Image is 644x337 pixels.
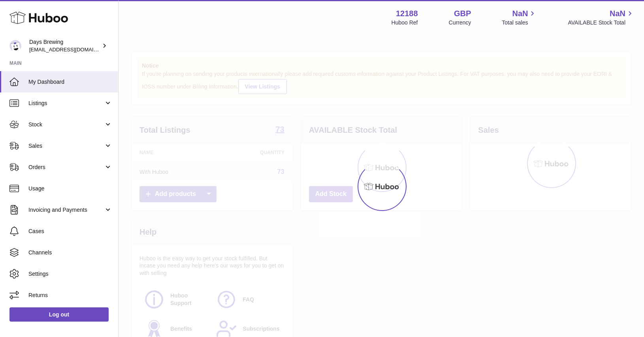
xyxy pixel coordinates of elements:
span: NaN [610,8,625,19]
span: Orders [28,164,104,171]
span: My Dashboard [28,78,112,86]
span: Returns [28,292,112,299]
span: Stock [28,121,104,128]
span: Sales [28,142,104,150]
span: NaN [512,8,528,19]
span: Usage [28,185,112,192]
span: Invoicing and Payments [28,206,104,214]
div: Currency [449,19,471,26]
a: NaN Total sales [502,8,537,26]
span: AVAILABLE Stock Total [568,19,635,26]
span: [EMAIL_ADDRESS][DOMAIN_NAME] [29,46,116,53]
span: Cases [28,228,112,235]
strong: 12188 [396,8,418,19]
span: Settings [28,270,112,278]
span: Channels [28,249,112,256]
span: Listings [28,100,104,107]
strong: GBP [454,8,471,19]
a: Log out [9,307,109,322]
span: Total sales [502,19,537,26]
img: helena@daysbrewing.com [9,40,21,52]
a: NaN AVAILABLE Stock Total [568,8,635,26]
div: Huboo Ref [392,19,418,26]
div: Days Brewing [29,38,100,53]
